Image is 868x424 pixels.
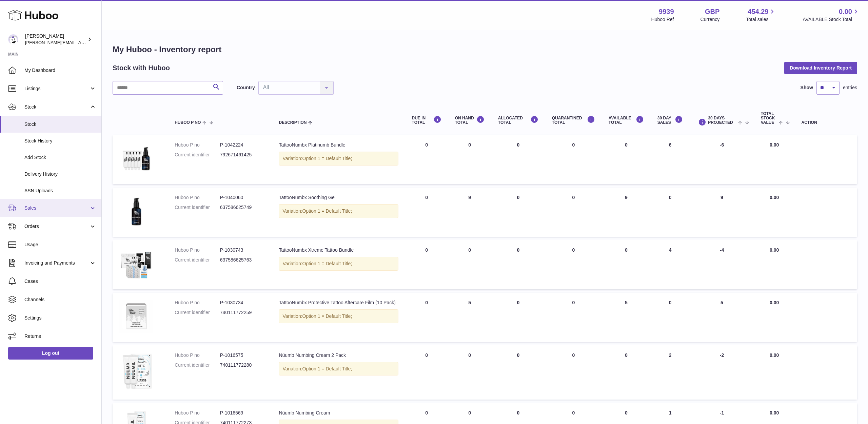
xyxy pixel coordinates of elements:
[491,240,545,289] td: 0
[609,116,644,125] div: AVAILABLE Total
[279,362,398,376] div: Variation:
[220,152,265,158] dd: 792671461425
[572,352,575,358] span: 0
[24,154,96,161] span: Add Stock
[802,120,850,125] div: Action
[302,313,352,319] span: Option 1 = Default Title;
[24,260,89,266] span: Invoicing and Payments
[843,84,857,91] span: entries
[405,188,448,237] td: 0
[491,345,545,400] td: 0
[659,7,674,16] strong: 9939
[113,63,170,73] h2: Stock with Huboo
[119,247,153,281] img: product image
[24,104,89,110] span: Stock
[279,120,307,125] span: Description
[279,410,398,416] div: Nüumb Numbing Cream
[770,300,779,305] span: 0.00
[24,121,96,128] span: Stock
[770,352,779,358] span: 0.00
[746,16,776,23] span: Total sales
[25,33,86,46] div: [PERSON_NAME]
[279,247,398,253] div: TattooNumbx Xtreme Tattoo Bundle
[302,156,352,161] span: Option 1 = Default Title;
[302,208,352,214] span: Option 1 = Default Title;
[448,293,491,342] td: 5
[220,142,265,148] dd: P-1042224
[491,135,545,184] td: 0
[175,410,220,416] dt: Huboo P no
[220,247,265,253] dd: P-1030743
[175,300,220,306] dt: Huboo P no
[491,293,545,342] td: 0
[25,40,136,45] span: [PERSON_NAME][EMAIL_ADDRESS][DOMAIN_NAME]
[770,410,779,416] span: 0.00
[175,309,220,316] dt: Current identifier
[119,194,153,228] img: product image
[279,352,398,359] div: Nüumb Numbing Cream 2 Pack
[175,257,220,263] dt: Current identifier
[784,62,857,74] button: Download Inventory Report
[220,257,265,263] dd: 637586625763
[602,188,651,237] td: 9
[552,116,595,125] div: QUARANTINED Total
[24,205,89,211] span: Sales
[24,296,96,303] span: Channels
[175,204,220,211] dt: Current identifier
[24,242,96,248] span: Usage
[770,247,779,253] span: 0.00
[803,16,860,23] span: AVAILABLE Stock Total
[175,152,220,158] dt: Current identifier
[405,293,448,342] td: 0
[690,345,754,400] td: -2
[708,116,736,125] span: 30 DAYS PROJECTED
[279,142,398,148] div: TattooNumbx Platinumb Bundle
[220,204,265,211] dd: 637586625749
[839,7,852,16] span: 0.00
[651,240,690,289] td: 4
[651,293,690,342] td: 0
[690,135,754,184] td: -6
[175,194,220,201] dt: Huboo P no
[801,84,813,91] label: Show
[279,300,398,306] div: TattooNumbx Protective Tattoo Aftercare Film (10 Pack)
[8,34,18,44] img: tommyhardy@hotmail.com
[448,345,491,400] td: 0
[412,116,441,125] div: DUE IN TOTAL
[279,194,398,201] div: TattooNumbx Soothing Gel
[24,171,96,177] span: Delivery History
[175,247,220,253] dt: Huboo P no
[24,223,89,230] span: Orders
[24,333,96,340] span: Returns
[572,142,575,148] span: 0
[220,410,265,416] dd: P-1016569
[405,135,448,184] td: 0
[175,120,201,125] span: Huboo P no
[705,7,719,16] strong: GBP
[690,188,754,237] td: 9
[651,345,690,400] td: 2
[498,116,538,125] div: ALLOCATED Total
[279,204,398,218] div: Variation:
[690,293,754,342] td: 5
[24,138,96,144] span: Stock History
[175,352,220,359] dt: Huboo P no
[491,188,545,237] td: 0
[572,247,575,253] span: 0
[572,410,575,416] span: 0
[746,7,776,23] a: 454.29 Total sales
[602,293,651,342] td: 5
[119,352,153,391] img: product image
[279,152,398,166] div: Variation:
[24,67,96,74] span: My Dashboard
[237,84,255,91] label: Country
[24,278,96,285] span: Cases
[24,315,96,321] span: Settings
[602,345,651,400] td: 0
[220,309,265,316] dd: 740111772259
[302,366,352,371] span: Option 1 = Default Title;
[448,135,491,184] td: 0
[405,345,448,400] td: 0
[220,352,265,359] dd: P-1016575
[302,261,352,266] span: Option 1 = Default Title;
